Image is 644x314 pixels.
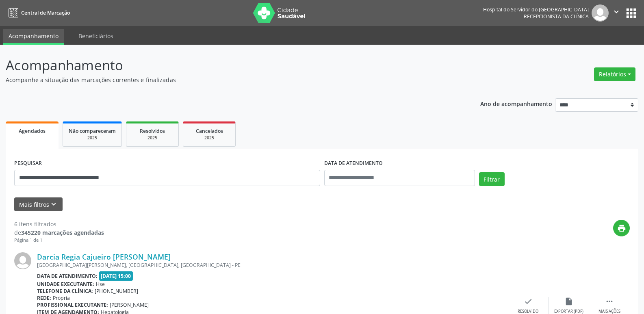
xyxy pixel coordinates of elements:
i: check [524,297,533,306]
div: [GEOGRAPHIC_DATA][PERSON_NAME], [GEOGRAPHIC_DATA], [GEOGRAPHIC_DATA] - PE [37,262,508,269]
span: Resolvidos [140,128,165,134]
b: Profissional executante: [37,301,108,308]
strong: 345220 marcações agendadas [21,229,104,236]
span: [PERSON_NAME] [110,301,149,308]
span: Própria [53,295,70,301]
b: Unidade executante: [37,281,94,288]
a: Beneficiários [73,29,119,43]
a: Central de Marcação [6,6,70,19]
button: print [613,220,630,236]
span: [PHONE_NUMBER] [95,288,138,295]
label: DATA DE ATENDIMENTO [324,157,383,170]
span: Recepcionista da clínica [524,13,589,20]
i: print [617,224,626,233]
img: img [14,252,31,269]
img: img [592,4,609,22]
b: Data de atendimento: [37,273,98,279]
button: Filtrar [479,172,505,186]
p: Acompanhe a situação das marcações correntes e finalizadas [6,76,449,84]
a: Acompanhamento [3,29,64,45]
div: 2025 [69,135,116,141]
button:  [609,4,624,22]
div: Página 1 de 1 [14,237,104,244]
button: apps [624,6,638,20]
b: Rede: [37,295,51,301]
span: Hse [96,281,105,288]
span: Central de Marcação [21,9,70,16]
b: Telefone da clínica: [37,288,93,295]
div: Hospital do Servidor do [GEOGRAPHIC_DATA] [483,6,589,13]
span: Agendados [19,128,46,134]
a: Darcia Regia Cajueiro [PERSON_NAME] [37,252,171,261]
span: [DATE] 15:00 [99,271,133,281]
p: Acompanhamento [6,55,449,76]
i:  [605,297,614,306]
i: insert_drive_file [564,297,573,306]
i: keyboard_arrow_down [49,200,58,209]
span: Não compareceram [69,128,116,134]
i:  [612,7,621,16]
div: 2025 [132,135,173,141]
label: PESQUISAR [14,157,42,170]
p: Ano de acompanhamento [480,98,552,108]
div: 6 itens filtrados [14,220,104,228]
button: Mais filtroskeyboard_arrow_down [14,197,63,212]
span: Cancelados [196,128,223,134]
div: de [14,228,104,237]
div: 2025 [189,135,230,141]
button: Relatórios [594,67,635,81]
